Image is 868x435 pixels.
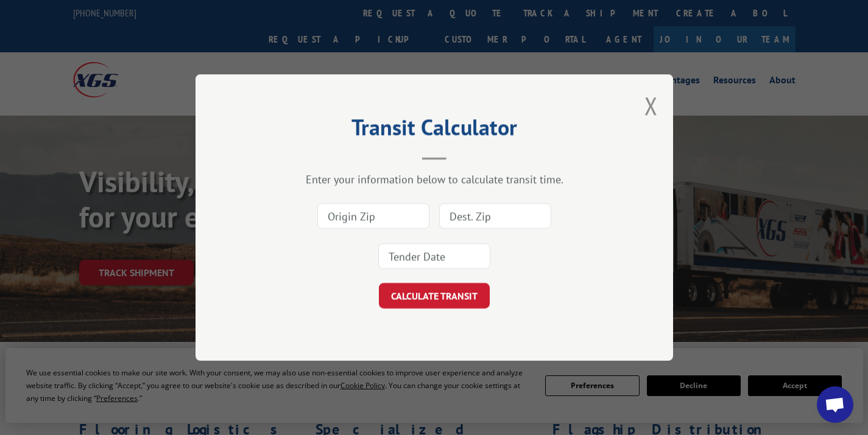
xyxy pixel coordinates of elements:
[644,89,658,122] button: Close modal
[439,203,551,229] input: Dest. Zip
[256,172,612,186] div: Enter your information below to calculate transit time.
[256,119,612,142] h2: Transit Calculator
[317,203,429,229] input: Origin Zip
[378,243,490,269] input: Tender Date
[379,283,490,308] button: CALCULATE TRANSIT
[817,386,853,423] div: Open chat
